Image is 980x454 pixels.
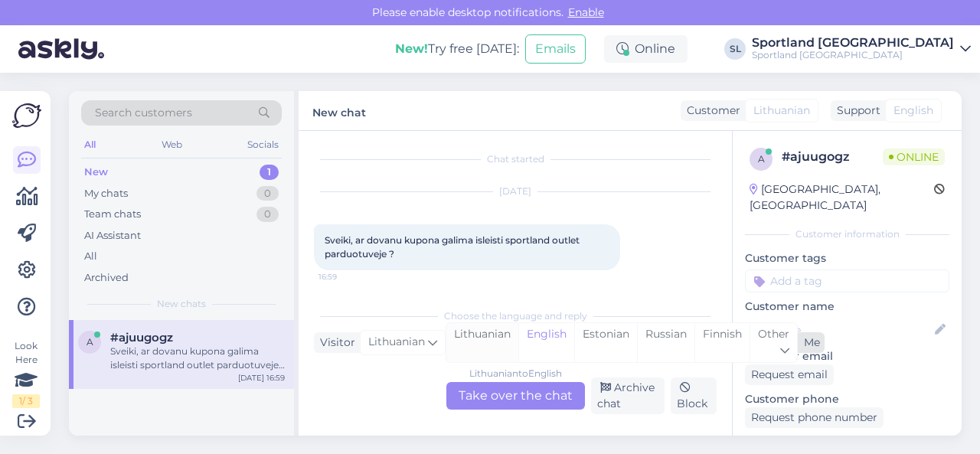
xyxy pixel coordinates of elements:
div: Finnish [694,323,750,362]
div: Try free [DATE]: [395,40,519,58]
span: New chats [157,297,206,311]
div: Choose the language and reply [314,309,717,323]
div: Lithuanian to English [469,367,562,381]
div: AI Assistant [84,228,141,243]
span: Online [883,149,945,165]
p: Customer phone [745,391,949,407]
div: Russian [637,323,694,362]
div: Me [798,335,820,351]
div: Socials [244,135,282,155]
img: Askly Logo [12,103,41,128]
p: Customer tags [745,250,949,266]
p: Customer name [745,299,949,315]
div: Sportland [GEOGRAPHIC_DATA] [752,37,954,49]
div: Look Here [12,339,40,408]
a: Sportland [GEOGRAPHIC_DATA]Sportland [GEOGRAPHIC_DATA] [752,37,971,61]
div: Sveiki, ar dovanu kupona galima isleisti sportland outlet parduotuveje ? [110,345,285,372]
button: Emails [525,34,586,64]
div: 0 [256,186,279,201]
div: Customer [681,103,740,119]
div: Archive chat [591,377,665,414]
div: Team chats [84,207,141,222]
div: New [84,165,108,180]
span: Lithuanian [368,334,425,351]
div: Request email [745,364,834,385]
span: 16:59 [318,271,376,283]
div: All [84,249,97,264]
label: New chat [312,100,366,121]
div: Chat started [314,152,717,166]
div: [DATE] [314,185,717,198]
p: Customer email [745,348,949,364]
div: Sportland [GEOGRAPHIC_DATA] [752,49,954,61]
div: 1 [260,165,279,180]
input: Add name [746,322,932,338]
div: Support [831,103,880,119]
div: Customer information [745,227,949,241]
div: Lithuanian [446,323,518,362]
span: Other [758,327,789,341]
span: a [758,153,765,165]
span: Enable [563,5,609,19]
span: Sveiki, ar dovanu kupona galima isleisti sportland outlet parduotuveje ? [325,234,582,260]
span: a [87,336,93,348]
span: Lithuanian [753,103,810,119]
div: My chats [84,186,128,201]
div: Archived [84,270,129,286]
div: Visitor [314,335,355,351]
div: Request phone number [745,407,884,428]
div: Web [158,135,185,155]
b: New! [395,41,428,56]
div: Block [671,377,717,414]
span: Search customers [95,105,192,121]
div: [DATE] 16:59 [238,372,285,384]
div: Take over the chat [446,382,585,410]
div: 0 [256,207,279,222]
span: #ajuugogz [110,331,173,345]
p: Visited pages [745,434,949,450]
div: 1 / 3 [12,394,40,408]
div: SL [724,38,746,60]
div: Estonian [574,323,637,362]
div: # ajuugogz [782,148,883,166]
div: Online [604,35,688,63]
div: [GEOGRAPHIC_DATA], [GEOGRAPHIC_DATA] [750,181,934,214]
span: English [893,103,933,119]
div: English [518,323,574,362]
input: Add a tag [745,269,949,292]
div: All [81,135,99,155]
